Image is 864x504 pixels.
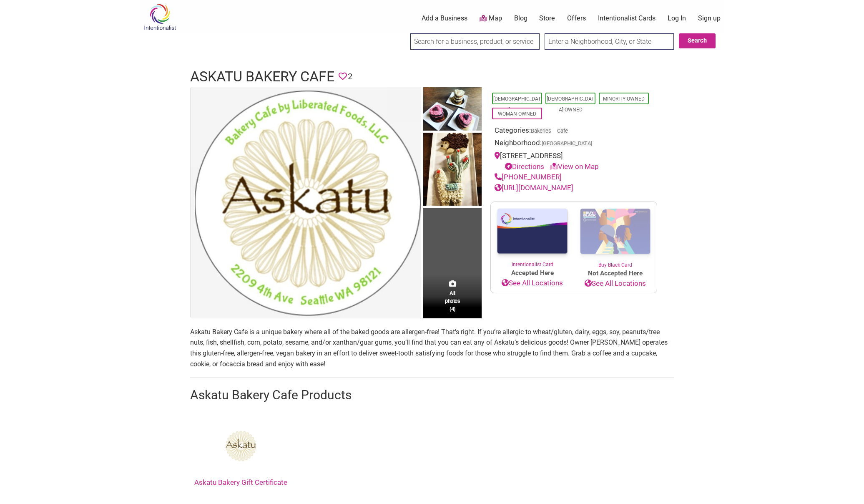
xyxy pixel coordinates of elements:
div: Categories: [495,125,653,138]
a: See All Locations [574,278,657,289]
span: All photos (4) [445,289,460,313]
p: Askatu Bakery Cafe is a unique bakery where all of the baked goods are allergen-free! That’s righ... [190,327,674,369]
a: Intentionalist Card [491,202,574,268]
a: [PHONE_NUMBER] [495,173,562,181]
a: Woman-Owned [498,111,536,117]
span: 2 [348,70,352,83]
a: Minority-Owned [603,96,645,102]
a: Map [480,14,502,23]
a: Blog [514,14,527,23]
input: Enter a Neighborhood, City, or State [545,33,674,50]
a: Askatu Bakery Gift Certificate [194,415,287,486]
img: Intentionalist Card [491,202,574,261]
button: Search [679,33,716,48]
div: [STREET_ADDRESS] [495,151,653,172]
h2: Askatu Bakery Cafe Products [190,386,674,404]
a: Buy Black Card [574,202,657,269]
a: [URL][DOMAIN_NAME] [495,184,573,192]
img: Intentionalist [140,3,180,30]
a: Directions [505,162,544,171]
h1: Askatu Bakery Cafe [190,67,334,87]
span: Not Accepted Here [574,269,657,278]
a: Add a Business [422,14,467,23]
a: Bakeries [531,128,551,134]
a: Log In [668,14,686,23]
a: View on Map [550,162,599,171]
div: Neighborhood: [495,138,653,151]
img: Askatu Bakery Cafe [423,133,482,208]
img: Askatu Bakery Cafe [423,87,482,133]
a: Sign up [698,14,721,23]
img: Buy Black Card [574,202,657,261]
a: Offers [567,14,586,23]
a: [DEMOGRAPHIC_DATA]-Owned [493,96,541,113]
a: See All Locations [491,278,574,289]
img: Askatu Bakery Cafe [191,87,421,318]
a: [DEMOGRAPHIC_DATA]-Owned [547,96,594,113]
input: Search for a business, product, or service [410,33,540,50]
span: [GEOGRAPHIC_DATA] [542,141,592,146]
span: You must be logged in to save favorites. [339,70,347,83]
a: Intentionalist Cards [598,14,656,23]
span: Accepted Here [491,268,574,278]
a: Store [539,14,555,23]
a: Cafe [557,128,568,134]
